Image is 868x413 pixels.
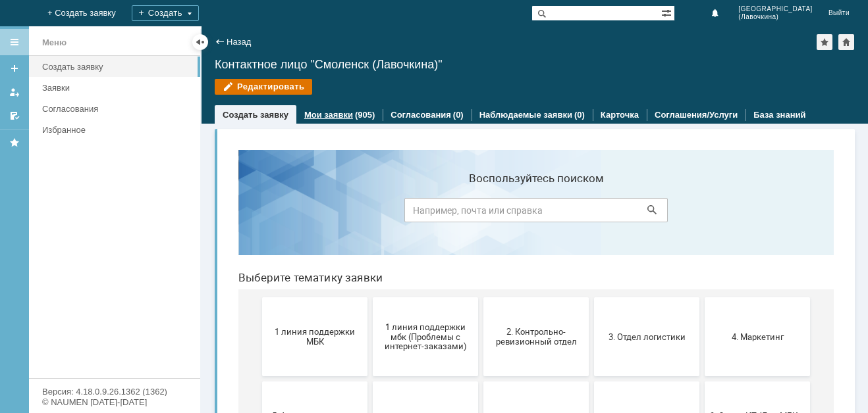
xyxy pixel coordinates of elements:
[738,5,813,13] span: [GEOGRAPHIC_DATA]
[481,192,578,202] span: 4. Маркетинг
[479,110,572,120] a: Наблюдаемые заявки
[655,110,738,120] a: Соглашения/Услуги
[391,110,451,120] a: Согласования
[817,34,832,50] div: Добавить в избранное
[838,34,854,50] div: Сделать домашней страницей
[149,276,246,286] span: 6. Закупки
[601,110,639,120] a: Карточка
[661,6,674,18] span: Расширенный поиск
[38,187,136,207] span: 1 линия поддержки МБК
[37,78,198,98] a: Заявки
[42,35,67,51] div: Меню
[738,13,813,21] span: (Лавочкина)
[42,62,192,72] div: Создать заявку
[176,32,440,45] label: Воспользуйтесь поиском
[42,125,178,135] div: Избранное
[370,192,468,202] span: 3. Отдел логистики
[4,58,25,79] a: Создать заявку
[215,58,855,71] div: Контактное лицо "Смоленск (Лавочкина)"
[227,37,251,47] a: Назад
[37,99,198,119] a: Согласования
[753,110,805,120] a: База знаний
[370,276,468,286] span: 8. Отдел качества
[192,34,208,50] div: Скрыть меню
[145,242,250,321] button: 6. Закупки
[42,83,192,93] div: Заявки
[38,272,136,291] span: 5. Административно-хозяйственный отдел
[366,326,472,405] button: Отдел-ИТ (Офис)
[223,110,288,120] a: Создать заявку
[34,242,140,321] button: 5. Административно-хозяйственный отдел
[145,326,250,405] button: Отдел ИТ (1С)
[42,398,187,406] div: © NAUMEN [DATE]-[DATE]
[145,158,250,237] button: 1 линия поддержки мбк (Проблемы с интернет-заказами)
[38,360,136,370] span: Бухгалтерия (для мбк)
[477,158,582,237] button: 4. Маркетинг
[370,360,468,370] span: Отдел-ИТ (Офис)
[149,360,246,370] span: Отдел ИТ (1С)
[42,387,187,396] div: Версия: 4.18.0.9.26.1362 (1362)
[481,360,578,370] span: Финансовый отдел
[304,110,353,120] a: Мои заявки
[259,187,357,207] span: 2. Контрольно-ревизионный отдел
[477,242,582,321] button: 9. Отдел-ИТ (Для МБК и Пекарни)
[477,326,582,405] button: Финансовый отдел
[256,242,361,321] button: 7. Служба безопасности
[34,158,140,237] button: 1 линия поддержки МБК
[366,158,472,237] button: 3. Отдел логистики
[256,158,361,237] button: 2. Контрольно-ревизионный отдел
[259,356,357,376] span: Отдел-ИТ (Битрикс24 и CRM)
[11,132,606,145] header: Выберите тематику заявки
[256,326,361,405] button: Отдел-ИТ (Битрикс24 и CRM)
[574,110,585,120] div: (0)
[4,105,25,126] a: Мои согласования
[4,82,25,103] a: Мои заявки
[453,110,464,120] div: (0)
[42,104,192,114] div: Согласования
[481,272,578,291] span: 9. Отдел-ИТ (Для МБК и Пекарни)
[34,326,140,405] button: Бухгалтерия (для мбк)
[366,242,472,321] button: 8. Отдел качества
[149,182,246,212] span: 1 линия поддержки мбк (Проблемы с интернет-заказами)
[355,110,375,120] div: (905)
[176,59,440,83] input: Например, почта или справка
[37,57,198,77] a: Создать заявку
[259,276,357,286] span: 7. Служба безопасности
[132,5,199,21] div: Создать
